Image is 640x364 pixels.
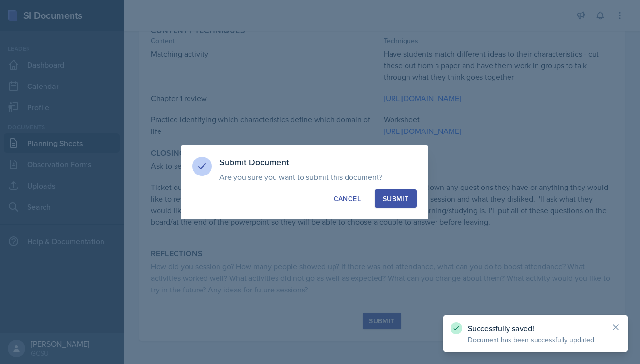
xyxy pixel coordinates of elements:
p: Document has been successfully updated [468,335,603,345]
div: Submit [383,194,408,204]
h3: Submit Document [219,157,417,168]
div: Cancel [334,194,361,204]
p: Are you sure you want to submit this document? [219,172,417,182]
button: Cancel [325,189,369,208]
p: Successfully saved! [468,323,603,333]
button: Submit [375,189,417,208]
